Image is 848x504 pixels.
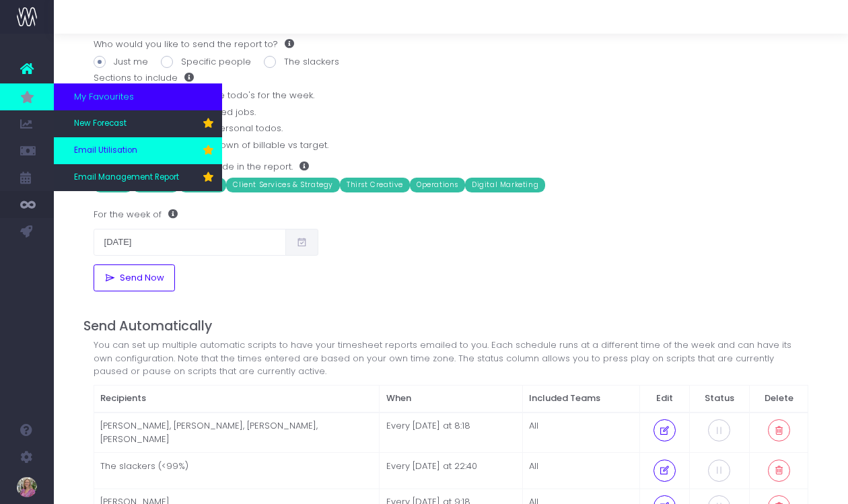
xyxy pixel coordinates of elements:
[689,385,749,412] th: Status
[74,145,137,157] span: Email Utilisation
[74,90,134,104] span: My Favourites
[94,55,148,69] label: Just me
[54,110,222,137] a: New Forecast
[340,178,410,192] span: Thirst Creative
[94,139,809,152] label: Include financial breakdown of billable vs target.
[94,229,286,256] input: Select date
[94,201,178,228] label: For the week of
[17,477,37,497] img: images/default_profile_image.png
[74,172,179,184] span: Email Management Report
[522,412,639,453] td: All
[94,264,175,291] button: Send Now
[161,55,251,69] label: Specific people
[74,118,127,130] span: New Forecast
[380,385,522,412] th: When
[410,178,465,192] span: Operations
[749,385,808,412] th: Delete
[94,412,380,453] td: [PERSON_NAME], [PERSON_NAME], [PERSON_NAME], [PERSON_NAME]
[116,273,165,283] span: Send Now
[380,412,522,453] td: Every [DATE] at 8:18
[465,178,545,192] span: Digital Marketing
[94,338,809,378] div: You can set up multiple automatic scripts to have your timesheet reports emailed to you. Each sch...
[94,89,809,102] label: Include list of incomplete todo's for the week.
[94,38,294,51] label: Who would you like to send the report to?
[264,55,339,69] label: The slackers
[94,453,380,489] td: The slackers (<99%)
[94,122,809,135] label: Include breakdown of personal todos.
[522,385,639,412] th: Included Teams
[94,71,194,85] label: Sections to include
[94,106,809,119] label: Include list of overserviced jobs.
[83,318,819,334] h4: Send Automatically
[522,453,639,489] td: All
[380,453,522,489] td: Every [DATE] at 22:40
[226,178,340,192] span: Client Services & Strategy
[54,164,222,191] a: Email Management Report
[54,137,222,164] a: Email Utilisation
[640,385,690,412] th: Edit
[94,385,380,412] th: Recipients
